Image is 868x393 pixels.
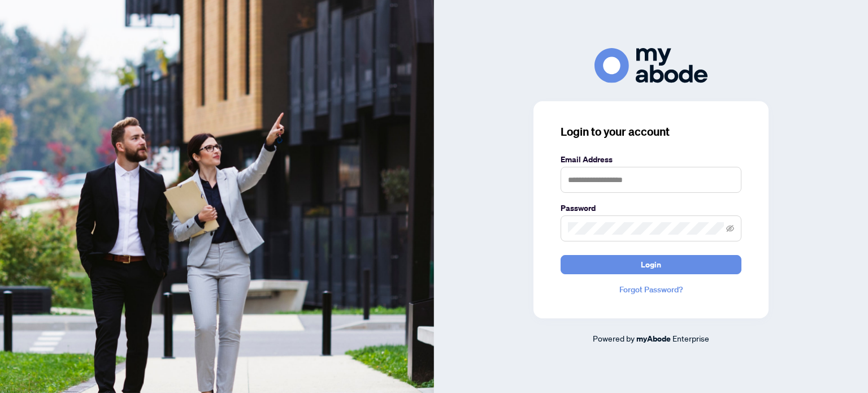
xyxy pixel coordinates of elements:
[641,256,661,274] span: Login
[594,48,708,83] img: ma-logo
[561,255,741,274] button: Login
[636,332,671,345] a: myAbode
[561,283,741,296] a: Forgot Password?
[561,124,741,140] h3: Login to your account
[672,333,709,343] span: Enterprise
[561,202,741,214] label: Password
[726,224,734,232] span: eye-invisible
[561,153,741,166] label: Email Address
[593,333,635,343] span: Powered by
